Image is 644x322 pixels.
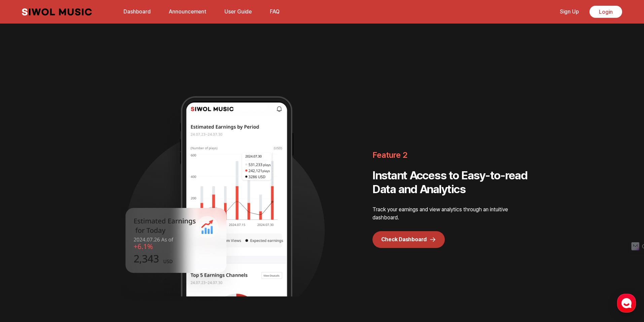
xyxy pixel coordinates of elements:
[87,213,129,230] a: Settings
[165,4,210,19] a: Announcement
[17,223,29,229] span: Home
[220,4,256,19] a: User Guide
[100,223,116,229] span: Settings
[2,213,44,230] a: Home
[266,4,284,20] button: FAQ
[372,206,527,222] p: Track your earnings and view analytics through an intuitive dashboard.
[119,4,155,19] a: Dashboard
[589,6,622,18] a: Login
[56,224,76,229] span: Messages
[44,213,87,230] a: Messages
[372,231,445,248] a: Check Dashboard
[372,145,527,165] span: Feature 2
[556,4,583,19] a: Sign Up
[372,169,527,196] h2: Instant Access to Easy-to-read Data and Analytics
